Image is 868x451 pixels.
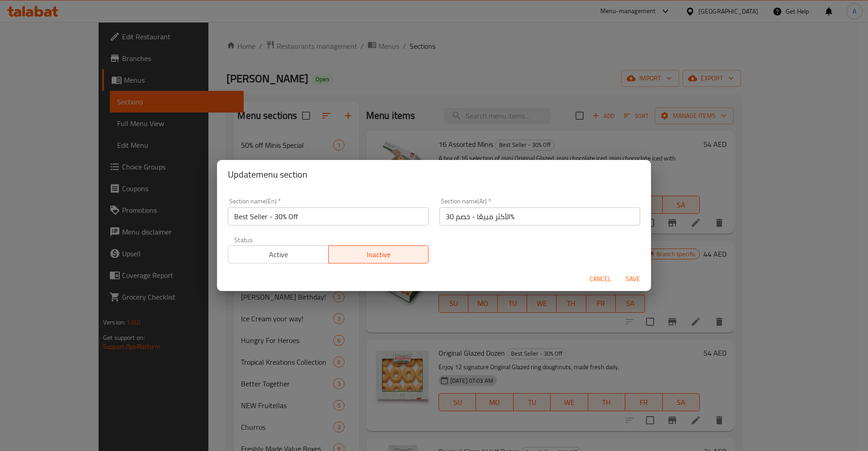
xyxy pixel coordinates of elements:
h2: Update menu section [228,167,640,182]
button: Inactive [328,245,429,263]
span: Active [232,248,325,261]
input: Please enter section name(ar) [439,207,640,225]
button: Cancel [586,271,615,287]
input: Please enter section name(en) [228,207,429,225]
span: Save [622,273,644,285]
button: Save [618,271,647,287]
span: Cancel [590,273,611,285]
button: Active [228,245,329,263]
span: Inactive [332,248,425,261]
